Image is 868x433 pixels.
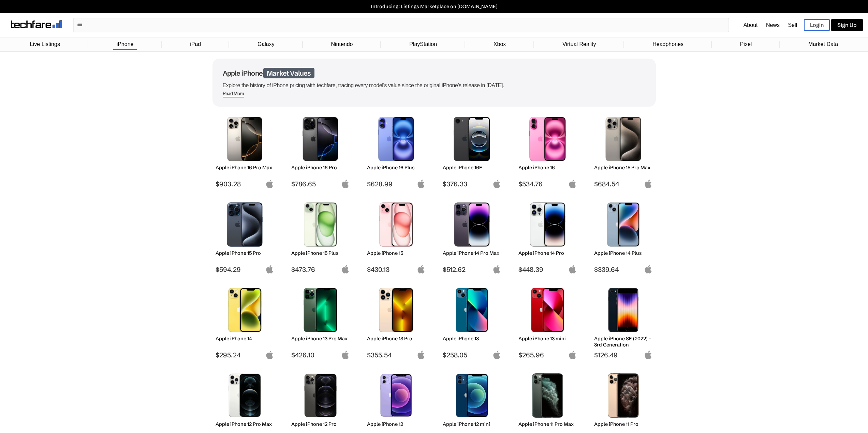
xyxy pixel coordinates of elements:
img: iPhone 16 Plus [372,117,420,161]
img: iPhone 12 Pro Max [221,373,269,418]
img: iPhone 16 [524,117,572,161]
img: apple-logo [492,265,501,274]
img: iPhone 16E [448,117,496,161]
span: Read More [223,91,244,97]
span: $339.64 [594,265,652,274]
a: iPhone 14 Pro Apple iPhone 14 Pro $448.39 apple-logo [515,199,580,274]
h2: Apple iPhone 13 Pro [367,336,425,342]
img: apple-logo [568,351,577,359]
span: $355.54 [367,351,425,359]
img: iPhone 15 Plus [296,202,344,247]
span: $534.76 [518,180,577,188]
span: $594.29 [216,265,274,274]
a: Market Data [805,38,841,51]
a: iPhone 13 mini Apple iPhone 13 mini $265.96 apple-logo [515,284,580,359]
a: Live Listings [27,38,63,51]
img: iPhone 15 [372,202,420,247]
a: iPhone 14 Pro Max Apple iPhone 14 Pro Max $512.62 apple-logo [440,199,504,274]
img: apple-logo [644,351,652,359]
img: apple-logo [341,351,350,359]
h2: Apple iPhone 12 Pro [291,421,350,427]
a: iPhone 15 Pro Apple iPhone 15 Pro $594.29 apple-logo [212,199,277,274]
h2: Apple iPhone 11 Pro Max [518,421,577,427]
a: Pixel [737,38,755,51]
h2: Apple iPhone 11 Pro [594,421,652,427]
h2: Apple iPhone 14 Plus [594,250,652,256]
a: iPhone 16 Pro Max Apple iPhone 16 Pro Max $903.28 apple-logo [212,113,277,188]
span: $265.96 [518,351,577,359]
span: $376.33 [443,180,501,188]
img: iPhone 12 Pro [296,373,344,418]
a: Sign Up [831,19,863,31]
h2: Apple iPhone SE (2022) - 3rd Generation [594,336,652,348]
a: Introducing: Listings Marketplace on [DOMAIN_NAME] [3,3,865,10]
a: iPhone 13 Pro Max Apple iPhone 13 Pro Max $426.10 apple-logo [288,284,353,359]
h2: Apple iPhone 12 mini [443,421,501,427]
img: iPhone 15 Pro Max [599,117,647,161]
img: apple-logo [417,180,425,188]
img: apple-logo [417,265,425,274]
a: iPhone 15 Pro Max Apple iPhone 15 Pro Max $684.54 apple-logo [591,113,656,188]
img: iPhone 12 [372,373,420,418]
span: $684.54 [594,180,652,188]
span: $258.05 [443,351,501,359]
span: $448.39 [518,265,577,274]
img: apple-logo [265,265,274,274]
a: iPhone 14 Apple iPhone 14 $295.24 apple-logo [212,284,277,359]
span: $512.62 [443,265,501,274]
span: Market Values [263,68,314,78]
img: iPhone 11 Pro [599,373,647,418]
img: iPhone 11 Pro Max [524,373,572,418]
p: Explore the history of iPhone pricing with techfare, tracing every model's value since the origin... [223,81,646,90]
h2: Apple iPhone 14 [216,336,274,342]
a: iPhone 13 Apple iPhone 13 $258.05 apple-logo [440,284,504,359]
a: iPhone 14 Plus Apple iPhone 14 Plus $339.64 apple-logo [591,199,656,274]
h2: Apple iPhone 12 Pro Max [216,421,274,427]
span: $903.28 [216,180,274,188]
div: Read More [223,91,244,96]
img: apple-logo [568,180,577,188]
a: Xbox [490,38,509,51]
a: News [766,22,780,28]
img: apple-logo [568,265,577,274]
img: apple-logo [417,351,425,359]
h1: Apple iPhone [223,69,646,77]
a: PlayStation [406,38,440,51]
img: apple-logo [341,265,350,274]
h2: Apple iPhone 15 Plus [291,250,350,256]
span: $295.24 [216,351,274,359]
h2: Apple iPhone 16E [443,165,501,171]
img: iPhone 12 mini [448,373,496,418]
img: apple-logo [265,180,274,188]
a: Headphones [649,38,687,51]
h2: Apple iPhone 15 Pro Max [594,165,652,171]
img: iPhone 14 Plus [599,202,647,247]
img: iPhone 16 Pro [296,117,344,161]
img: iPhone SE 3rd Gen [599,288,647,332]
h2: Apple iPhone 13 Pro Max [291,336,350,342]
img: iPhone 13 [448,288,496,332]
h2: Apple iPhone 13 mini [518,336,577,342]
span: $426.10 [291,351,350,359]
h2: Apple iPhone 16 Plus [367,165,425,171]
a: iPhone 16E Apple iPhone 16E $376.33 apple-logo [440,113,504,188]
a: Galaxy [254,38,278,51]
a: Sell [788,22,797,28]
a: Login [804,19,830,31]
img: apple-logo [492,351,501,359]
h2: Apple iPhone 14 Pro [518,250,577,256]
img: iPhone 14 Pro Max [448,202,496,247]
img: techfare logo [11,20,62,28]
img: apple-logo [492,180,501,188]
img: iPhone 13 Pro [372,288,420,332]
img: apple-logo [265,351,274,359]
h2: Apple iPhone 14 Pro Max [443,250,501,256]
h2: Apple iPhone 12 [367,421,425,427]
a: iPad [187,38,204,51]
img: iPhone 16 Pro Max [221,117,269,161]
a: iPhone 13 Pro Apple iPhone 13 Pro $355.54 apple-logo [364,284,429,359]
a: iPhone 16 Plus Apple iPhone 16 Plus $628.99 apple-logo [364,113,429,188]
a: Virtual Reality [559,38,599,51]
img: iPhone 13 mini [524,288,572,332]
